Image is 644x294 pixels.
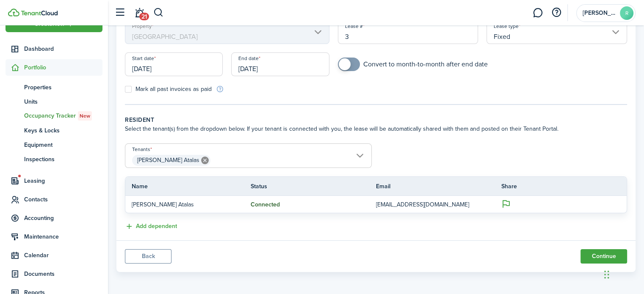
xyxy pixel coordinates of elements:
[139,13,149,20] span: 21
[34,21,65,27] span: Create New
[251,201,280,208] status: Connected
[549,5,564,20] button: Open resource center
[530,2,546,24] a: Messaging
[24,214,102,223] span: Accounting
[21,11,58,16] img: TenantCloud
[24,232,102,241] span: Maintenance
[125,182,251,191] th: Name
[24,97,102,106] span: Units
[24,140,102,149] span: Equipment
[24,176,102,185] span: Leasing
[125,115,627,124] wizard-step-header-title: Resident
[125,249,171,264] button: Back
[376,200,489,209] p: [EMAIL_ADDRESS][DOMAIN_NAME]
[376,182,501,191] th: Email
[125,52,223,76] input: mm/dd/yyyy
[125,86,212,93] label: Mark all past invoices as paid
[6,152,102,166] a: Inspections
[131,2,147,24] a: Notifications
[251,182,376,191] th: Status
[583,10,616,16] span: Ramani
[6,109,102,123] a: Occupancy TrackerNew
[112,5,128,21] button: Open sidebar
[132,200,238,209] p: [PERSON_NAME] Atalas
[125,222,177,231] button: Add dependent
[8,8,19,16] img: TenantCloud
[580,249,627,264] button: Continue
[24,269,102,278] span: Documents
[6,80,102,94] a: Properties
[24,111,102,121] span: Occupancy Tracker
[6,94,102,109] a: Units
[602,253,644,294] iframe: Chat Widget
[153,5,164,20] button: Search
[24,155,102,164] span: Inspections
[24,195,102,204] span: Contacts
[24,44,102,53] span: Dashboard
[80,112,90,120] span: New
[137,156,199,165] span: [PERSON_NAME] Atalas
[125,124,627,133] wizard-step-header-description: Select the tenant(s) from the dropdown below. If your tenant is connected with you, the lease wil...
[6,123,102,137] a: Keys & Locks
[620,6,633,20] avatar-text: R
[24,126,102,135] span: Keys & Locks
[6,41,102,57] a: Dashboard
[24,251,102,260] span: Calendar
[6,137,102,152] a: Equipment
[24,83,102,92] span: Properties
[501,182,627,191] th: Share
[604,262,609,287] div: Drag
[231,52,329,76] input: mm/dd/yyyy
[24,63,102,72] span: Portfolio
